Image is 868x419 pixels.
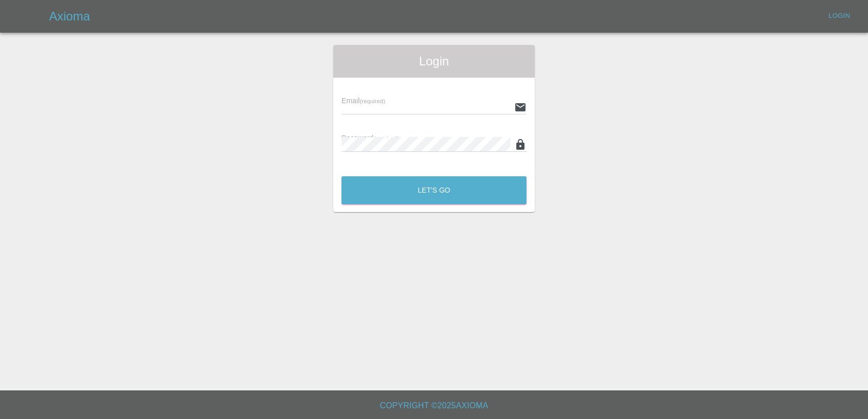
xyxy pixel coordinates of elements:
[341,97,385,105] span: Email
[823,8,856,24] a: Login
[360,98,385,104] small: (required)
[341,176,527,204] button: Let's Go
[8,399,860,413] h6: Copyright © 2025 Axioma
[341,53,527,69] span: Login
[341,134,399,142] span: Password
[374,135,399,142] small: (required)
[49,8,90,25] h5: Axioma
